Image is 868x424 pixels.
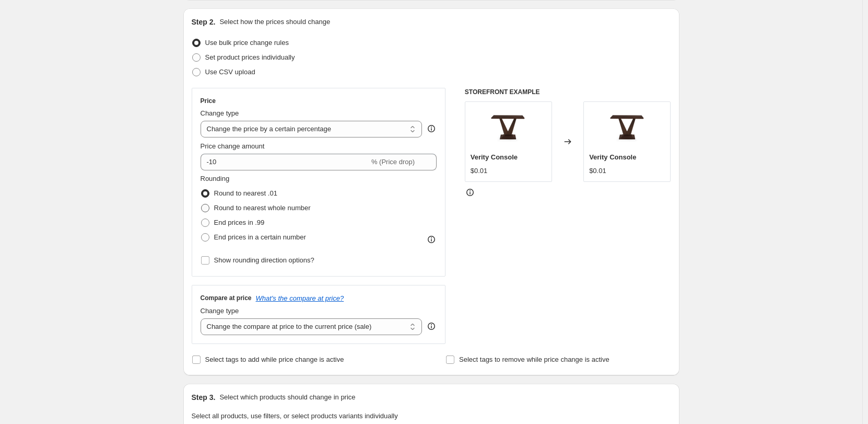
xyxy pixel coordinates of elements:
[205,39,289,47] span: Use bulk price change rules
[214,256,314,264] span: Show rounding direction options?
[205,356,344,363] span: Select tags to add while price change is active
[214,219,265,226] span: End prices in .99
[426,123,437,134] div: help
[205,68,255,76] span: Use CSV upload
[219,17,330,27] p: Select how the prices should change
[606,107,648,149] img: 76-0106_835_80x.png
[201,142,265,150] span: Price change amount
[192,17,216,27] h2: Step 2.
[471,153,518,161] span: Verity Console
[471,166,488,176] div: $0.01
[201,294,252,302] h3: Compare at price
[214,204,311,212] span: Round to nearest whole number
[201,97,216,105] h3: Price
[459,356,609,363] span: Select tags to remove while price change is active
[214,189,277,197] span: Round to nearest .01
[465,88,671,96] h6: STOREFRONT EXAMPLE
[589,166,606,176] div: $0.01
[487,107,529,149] img: 76-0106_835_80x.png
[426,321,437,331] div: help
[214,233,306,241] span: End prices in a certain number
[192,392,216,403] h2: Step 3.
[205,53,295,61] span: Set product prices individually
[201,307,239,315] span: Change type
[201,109,239,117] span: Change type
[192,412,398,420] span: Select all products, use filters, or select products variants individually
[201,154,369,170] input: -15
[219,392,355,403] p: Select which products should change in price
[201,175,230,182] span: Rounding
[371,158,415,166] span: % (Price drop)
[589,153,636,161] span: Verity Console
[256,294,344,302] button: What's the compare at price?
